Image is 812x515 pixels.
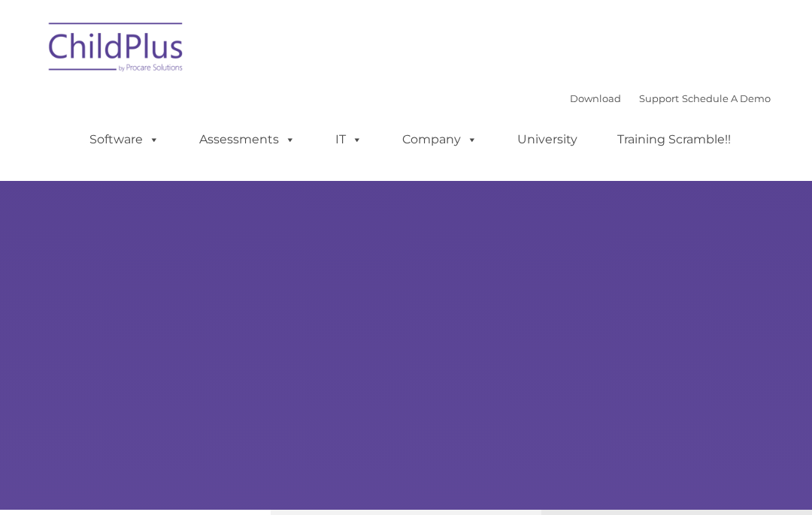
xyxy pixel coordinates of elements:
a: Company [387,125,492,155]
font: | [570,92,771,104]
a: Support [639,92,679,104]
a: IT [320,125,377,155]
a: Assessments [184,125,311,155]
a: University [502,125,592,155]
img: ChildPlus by Procare Solutions [41,12,192,87]
a: Schedule A Demo [682,92,771,104]
a: Download [570,92,621,104]
a: Software [74,125,174,155]
a: Training Scramble!! [602,125,746,155]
